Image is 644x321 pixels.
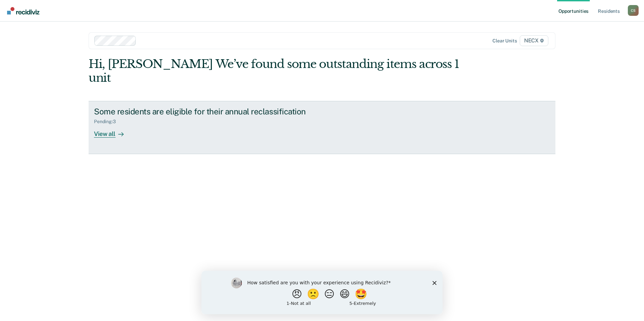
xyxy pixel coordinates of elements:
[628,5,639,16] button: Profile dropdown button
[89,57,462,85] div: Hi, [PERSON_NAME] We’ve found some outstanding items across 1 unit
[94,124,132,138] div: View all
[628,5,639,16] div: C S
[94,107,330,116] div: Some residents are eligible for their annual reclassification
[94,119,121,124] div: Pending : 3
[201,271,443,314] iframe: Survey by Kim from Recidiviz
[492,38,517,44] div: Clear units
[89,101,555,154] a: Some residents are eligible for their annual reclassificationPending:3View all
[520,35,548,46] span: NECX
[7,7,39,14] img: Recidiviz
